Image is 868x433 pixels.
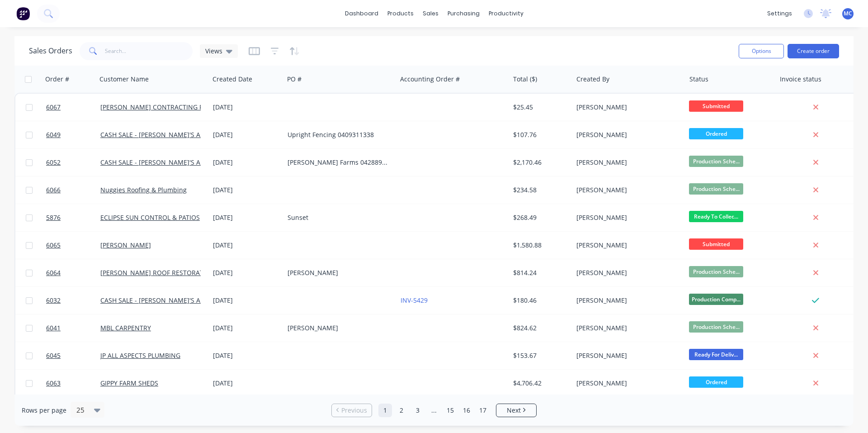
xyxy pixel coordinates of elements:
[328,404,540,417] ul: Pagination
[418,7,443,20] div: sales
[46,213,61,222] span: 5876
[29,47,72,55] h1: Sales Orders
[513,103,566,112] div: $25.45
[513,351,566,360] div: $153.67
[213,241,280,250] div: [DATE]
[513,213,566,222] div: $268.49
[46,296,61,305] span: 6032
[689,183,743,195] span: Production Sche...
[213,379,280,388] div: [DATE]
[100,268,215,277] a: [PERSON_NAME] ROOF RESTORATION
[443,7,484,20] div: purchasing
[576,324,677,333] div: [PERSON_NAME]
[46,370,100,397] a: 6063
[100,130,226,139] a: CASH SALE - [PERSON_NAME]'S ACCOUNT
[288,130,388,139] div: Upright Fencing 0409311338
[213,186,280,195] div: [DATE]
[788,44,839,58] button: Create order
[288,213,388,222] div: Sunset
[332,406,372,415] a: Previous page
[507,406,521,415] span: Next
[576,103,677,112] div: [PERSON_NAME]
[288,268,388,277] div: [PERSON_NAME]
[213,324,280,333] div: [DATE]
[780,75,821,84] div: Invoice status
[46,324,61,333] span: 6041
[46,121,100,148] a: 6049
[576,213,677,222] div: [PERSON_NAME]
[46,232,100,259] a: 6065
[689,128,743,139] span: Ordered
[46,130,61,139] span: 6049
[100,241,151,249] a: [PERSON_NAME]
[513,324,566,333] div: $824.62
[689,349,743,360] span: Ready For Deliv...
[213,213,280,222] div: [DATE]
[383,7,418,20] div: products
[400,75,460,84] div: Accounting Order #
[513,296,566,305] div: $180.46
[46,186,61,195] span: 6066
[689,376,743,388] span: Ordered
[395,404,408,417] a: Page 2
[100,213,200,222] a: ECLIPSE SUN CONTROL & PATIOS
[460,404,473,417] a: Page 16
[213,103,280,112] div: [DATE]
[576,379,677,388] div: [PERSON_NAME]
[46,241,61,250] span: 6065
[105,42,193,60] input: Search...
[46,103,61,112] span: 6067
[401,296,428,305] a: INV-5429
[213,130,280,139] div: [DATE]
[763,7,797,20] div: settings
[576,268,677,277] div: [PERSON_NAME]
[513,158,566,167] div: $2,170.46
[689,156,743,167] span: Production Sche...
[689,321,743,333] span: Production Sche...
[46,379,61,388] span: 6063
[689,266,743,277] span: Production Sche...
[378,404,392,417] a: Page 1 is your current page
[46,314,100,342] a: 6041
[739,44,784,58] button: Options
[443,404,457,417] a: Page 15
[576,158,677,167] div: [PERSON_NAME]
[340,7,383,20] a: dashboard
[100,103,223,111] a: [PERSON_NAME] CONTRACTING PTY LTD
[100,324,151,332] a: MBL CARPENTRY
[689,238,743,250] span: Submitted
[46,287,100,314] a: 6032
[46,158,61,167] span: 6052
[22,406,66,415] span: Rows per page
[689,211,743,222] span: Ready To Collec...
[212,75,252,84] div: Created Date
[46,268,61,277] span: 6064
[689,100,743,112] span: Submitted
[341,406,367,415] span: Previous
[16,7,30,20] img: Factory
[576,351,677,360] div: [PERSON_NAME]
[844,10,852,18] span: MC
[576,186,677,195] div: [PERSON_NAME]
[576,130,677,139] div: [PERSON_NAME]
[513,241,566,250] div: $1,580.88
[576,241,677,250] div: [PERSON_NAME]
[513,130,566,139] div: $107.76
[287,75,302,84] div: PO #
[100,351,180,360] a: JP ALL ASPECTS PLUMBING
[46,176,100,204] a: 6066
[213,296,280,305] div: [DATE]
[576,296,677,305] div: [PERSON_NAME]
[689,294,743,305] span: Production Comp...
[689,75,708,84] div: Status
[576,75,609,84] div: Created By
[513,186,566,195] div: $234.58
[46,94,100,121] a: 6067
[46,351,61,360] span: 6045
[100,296,226,305] a: CASH SALE - [PERSON_NAME]'S ACCOUNT
[513,75,537,84] div: Total ($)
[476,404,490,417] a: Page 17
[484,7,528,20] div: productivity
[213,158,280,167] div: [DATE]
[496,406,536,415] a: Next page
